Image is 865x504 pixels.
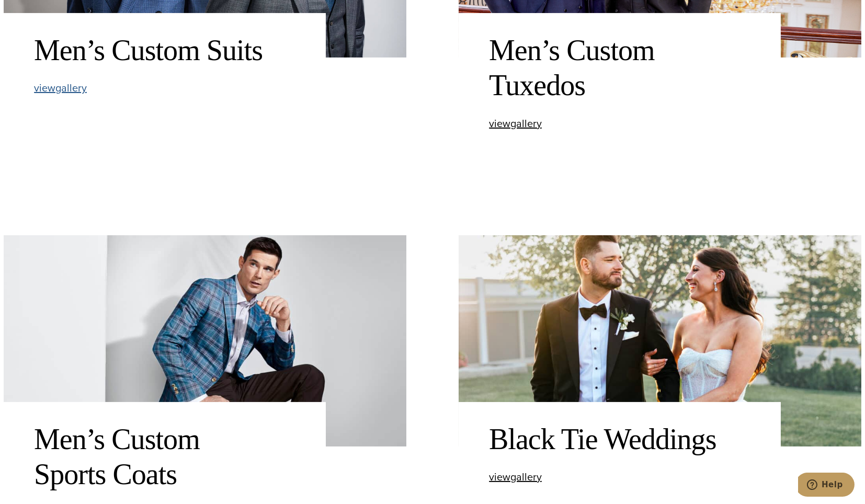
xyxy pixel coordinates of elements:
img: Client in blue bespoke Loro Piana sportscoat, white shirt. [4,235,406,446]
span: view gallery [489,116,542,131]
span: view gallery [489,469,542,485]
iframe: Opens a widget where you can chat to one of our agents [798,473,855,499]
h2: Men’s Custom Sports Coats [34,422,295,492]
a: viewgallery [489,472,542,483]
span: view gallery [34,80,87,96]
img: Bride & groom outside. Bride wearing low cut wedding dress. Groom wearing wedding tuxedo by Zegna. [459,235,861,446]
a: viewgallery [489,118,542,129]
h2: Men’s Custom Tuxedos [489,33,750,103]
h2: Men’s Custom Suits [34,33,295,68]
h2: Black Tie Weddings [489,422,750,457]
a: viewgallery [34,83,87,94]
